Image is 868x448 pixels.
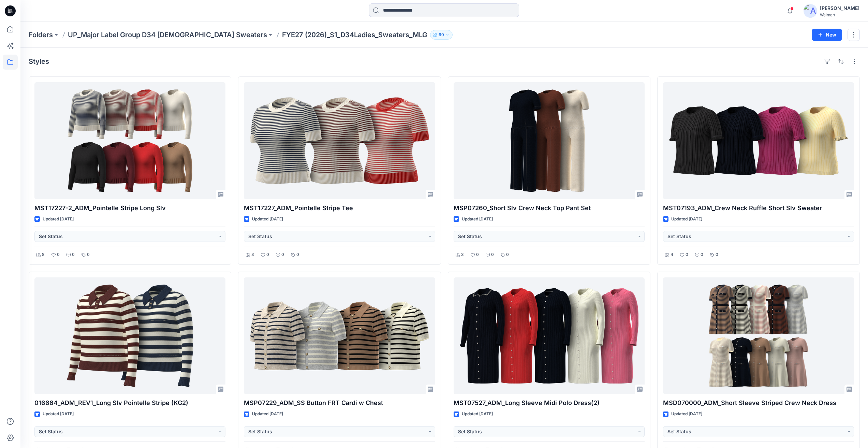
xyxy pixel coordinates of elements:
[454,398,645,408] p: MST07527_ADM_Long Sleeve Midi Polo Dress(2)
[34,398,225,408] p: 016664_ADM_REV1_Long Slv Pointelle Stripe (KG2)
[34,203,225,213] p: MST17227-2_ADM_Pointelle Stripe Long Slv
[29,30,53,40] a: Folders
[820,12,859,17] div: Walmart
[43,410,74,418] p: Updated [DATE]
[282,30,427,40] p: FYE27 (2026)_S1_D34Ladies_Sweaters_MLG
[812,29,842,41] button: New
[804,4,817,18] img: avatar
[244,277,435,394] a: MSP07229_ADM_SS Button FRT Cardi w Chest
[454,82,645,199] a: MSP07260_Short Slv Crew Neck Top Pant Set
[244,398,435,408] p: MSP07229_ADM_SS Button FRT Cardi w Chest
[701,251,703,258] p: 0
[476,251,479,258] p: 0
[820,4,859,12] div: [PERSON_NAME]
[663,277,854,394] a: MSD070000_ADM_Short Sleeve Striped Crew Neck Dress
[461,251,464,258] p: 3
[34,277,225,394] a: 016664_ADM_REV1_Long Slv Pointelle Stripe (KG2)
[491,251,494,258] p: 0
[671,216,702,223] p: Updated [DATE]
[34,82,225,199] a: MST17227-2_ADM_Pointelle Stripe Long Slv
[87,251,90,258] p: 0
[29,57,49,66] h4: Styles
[68,30,267,40] a: UP_Major Label Group D34 [DEMOGRAPHIC_DATA] Sweaters
[506,251,509,258] p: 0
[42,251,45,258] p: 8
[663,398,854,408] p: MSD070000_ADM_Short Sleeve Striped Crew Neck Dress
[244,82,435,199] a: MST17227_ADM_Pointelle Stripe Tee
[252,216,283,223] p: Updated [DATE]
[266,251,269,258] p: 0
[430,30,453,40] button: 60
[716,251,718,258] p: 0
[252,410,283,418] p: Updated [DATE]
[251,251,254,258] p: 3
[439,31,444,39] p: 60
[57,251,60,258] p: 0
[296,251,299,258] p: 0
[244,203,435,213] p: MST17227_ADM_Pointelle Stripe Tee
[462,216,493,223] p: Updated [DATE]
[462,410,493,418] p: Updated [DATE]
[72,251,75,258] p: 0
[686,251,688,258] p: 0
[663,82,854,199] a: MST07193_ADM_Crew Neck Ruffle Short Slv Sweater
[663,203,854,213] p: MST07193_ADM_Crew Neck Ruffle Short Slv Sweater
[671,410,702,418] p: Updated [DATE]
[43,216,74,223] p: Updated [DATE]
[454,203,645,213] p: MSP07260_Short Slv Crew Neck Top Pant Set
[671,251,673,258] p: 4
[454,277,645,394] a: MST07527_ADM_Long Sleeve Midi Polo Dress(2)
[281,251,284,258] p: 0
